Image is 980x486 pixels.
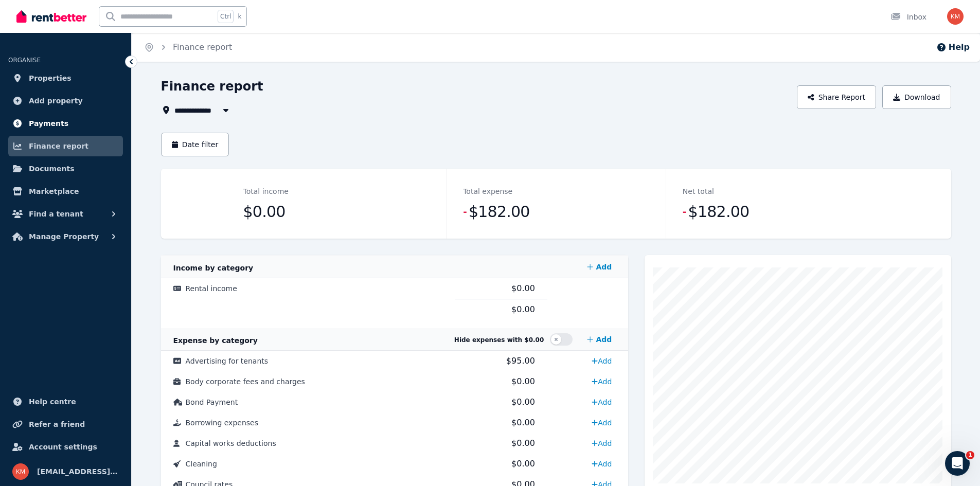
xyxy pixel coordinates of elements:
span: $0.00 [511,418,535,427]
span: Manage Property [29,230,99,243]
a: Account settings [8,437,123,457]
dt: Total expense [463,185,512,197]
span: $0.00 [511,397,535,407]
iframe: Intercom live chat [945,451,970,476]
img: RentBetter [16,9,86,24]
a: Add [583,329,616,350]
a: Properties [8,68,123,88]
span: Finance report [29,140,88,152]
button: Find a tenant [8,204,123,224]
button: Help [936,41,970,53]
span: Find a tenant [29,208,83,220]
span: Marketplace [29,185,79,197]
span: Documents [29,163,75,175]
span: Ctrl [218,10,234,23]
a: Finance report [8,136,123,156]
span: k [238,12,241,21]
span: ORGANISE [8,57,41,64]
a: Add [583,257,616,277]
a: Refer a friend [8,414,123,435]
span: 1 [966,451,974,459]
a: Marketplace [8,181,123,202]
span: $182.00 [688,202,750,222]
span: $0.00 [511,459,535,469]
span: $0.00 [511,376,535,386]
h1: Finance report [161,78,263,95]
span: [EMAIL_ADDRESS][DOMAIN_NAME] [37,465,119,478]
span: Borrowing expenses [186,419,258,427]
span: Cleaning [186,460,217,468]
span: Advertising for tenants [186,357,269,365]
span: $182.00 [469,202,530,222]
a: Payments [8,113,123,134]
a: Help centre [8,391,123,412]
button: Download [882,85,951,109]
span: Expense by category [173,336,258,345]
span: Add property [29,95,83,107]
button: Manage Property [8,226,123,247]
a: Add [587,353,616,369]
a: Add [587,394,616,410]
span: Income by category [173,264,254,272]
img: km.redding1@gmail.com [12,463,29,480]
button: Date filter [161,133,229,156]
span: Account settings [29,441,97,453]
a: Add property [8,91,123,111]
span: $0.00 [243,202,286,222]
span: Hide expenses with $0.00 [454,336,544,344]
div: Inbox [890,12,926,22]
span: - [683,205,686,219]
span: Rental income [186,284,237,293]
a: Add [587,373,616,390]
a: Documents [8,158,123,179]
span: Help centre [29,395,76,408]
span: $95.00 [506,356,535,366]
span: Refer a friend [29,418,85,430]
a: Add [587,456,616,472]
span: $0.00 [511,438,535,448]
a: Add [587,415,616,431]
span: Properties [29,72,72,84]
button: Share Report [797,85,876,109]
nav: Breadcrumb [132,33,244,62]
dt: Net total [683,185,714,197]
span: Body corporate fees and charges [186,377,305,386]
dt: Total income [243,185,289,197]
a: Finance report [173,42,232,52]
span: - [463,205,467,219]
img: km.redding1@gmail.com [947,8,964,25]
span: $0.00 [511,304,535,314]
span: Payments [29,117,68,130]
span: Capital works deductions [186,439,276,447]
a: Add [587,435,616,452]
span: $0.00 [511,283,535,293]
span: Bond Payment [186,398,238,406]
